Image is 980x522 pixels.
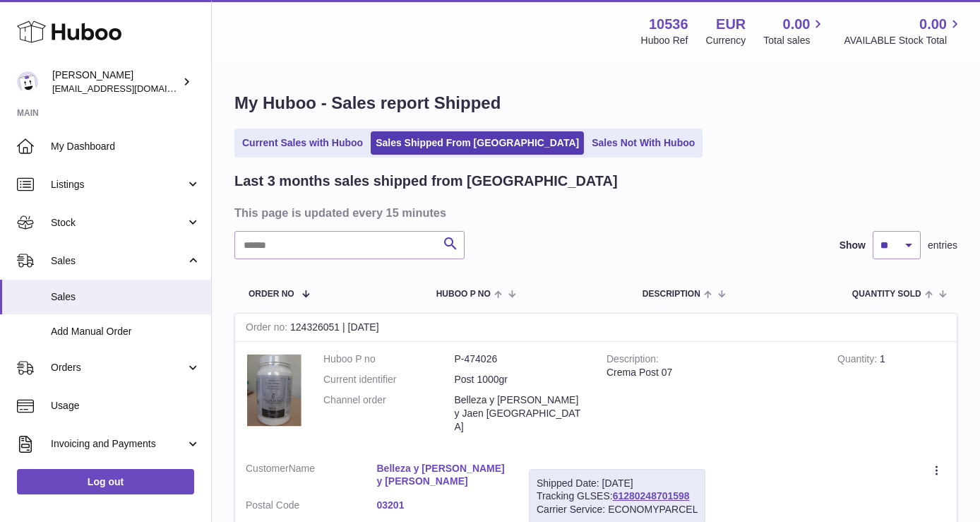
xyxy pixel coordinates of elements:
dt: Postal Code [246,499,377,516]
div: Carrier Service: ECONOMYPARCEL [537,503,698,516]
span: Description [643,290,700,299]
strong: Order no [246,321,290,336]
span: Customer [246,463,289,474]
strong: Description [606,353,659,368]
dt: Channel order [323,393,455,434]
img: 1658821422.png [246,352,302,428]
span: Sales [51,254,186,268]
a: 0.00 Total sales [763,15,826,47]
div: Huboo Ref [641,34,688,47]
h2: Last 3 months sales shipped from [GEOGRAPHIC_DATA] [234,172,618,191]
span: Total sales [763,34,826,47]
span: Stock [51,216,186,230]
strong: EUR [716,15,746,34]
span: Sales [51,290,201,304]
dt: Huboo P no [323,352,455,366]
strong: Quantity [837,353,880,368]
div: Currency [706,34,746,47]
a: Sales Shipped From [GEOGRAPHIC_DATA] [371,131,584,155]
img: riberoyepescamila@hotmail.com [17,71,38,93]
dt: Name [246,462,377,492]
td: 1 [827,342,957,451]
a: 0.00 AVAILABLE Stock Total [844,15,963,47]
dd: Belleza y [PERSON_NAME] y Jaen [GEOGRAPHIC_DATA] [455,393,586,434]
div: [PERSON_NAME] [52,69,179,95]
span: 0.00 [783,15,811,34]
span: Quantity Sold [852,290,921,299]
div: Crema Post 07 [606,366,816,379]
dd: P-474026 [455,352,586,366]
span: Invoicing and Payments [51,437,186,451]
span: Orders [51,361,186,374]
dt: Current identifier [323,373,455,386]
span: Huboo P no [436,290,491,299]
span: Listings [51,178,186,191]
h1: My Huboo - Sales report Shipped [234,92,957,114]
span: entries [928,239,957,252]
a: Log out [17,469,194,494]
span: AVAILABLE Stock Total [844,34,963,47]
a: Belleza y [PERSON_NAME] y [PERSON_NAME] [377,462,508,489]
span: 0.00 [919,15,947,34]
a: Current Sales with Huboo [237,131,368,155]
a: Sales Not With Huboo [587,131,700,155]
h3: This page is updated every 15 minutes [234,205,954,220]
div: 124326051 | [DATE] [235,314,957,342]
span: Usage [51,399,201,413]
dd: Post 1000gr [455,373,586,386]
span: Order No [249,290,294,299]
span: My Dashboard [51,140,201,153]
label: Show [839,239,866,252]
span: [EMAIL_ADDRESS][DOMAIN_NAME] [52,83,208,94]
a: 61280248701598 [613,490,690,502]
a: 03201 [377,499,508,512]
div: Shipped Date: [DATE] [537,477,698,490]
strong: 10536 [649,15,688,34]
span: Add Manual Order [51,325,201,338]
